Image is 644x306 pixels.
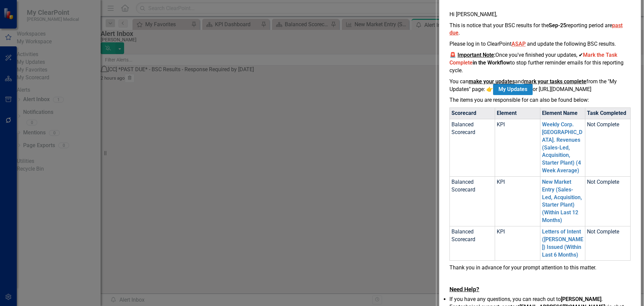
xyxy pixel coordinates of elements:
td: KPI [495,226,540,261]
td: Balanced Scorecard [450,226,495,261]
td: Balanced Scorecard [450,176,495,226]
strong: Mark the Task Complete [449,52,617,66]
td: Not Complete [585,119,631,177]
td: KPI [495,119,540,177]
span: If you have any questions, you can reach out to . [449,296,603,302]
th: Element Name [540,108,585,119]
span: The items you are responsible for can also be found below: [449,97,589,103]
strong: in the Workflow [473,59,510,66]
strong: : [456,52,495,58]
u: make your updates [469,78,515,85]
strong: Sep-25 [549,22,566,29]
a: Weekly Corp. [GEOGRAPHIC_DATA]. Revenues (Sales-Led, Acquisition, Starter Plant) (4 Week Average) [542,121,582,174]
a: My Updates [493,84,533,95]
span: Once you've finished your updates, ✔ to stop further reminder emails for this reporting cycle. [449,52,624,74]
th: Element [495,108,540,119]
td: Not Complete [585,176,631,226]
span: Thank you in advance for your prompt attention to this matter. [449,264,596,271]
td: KPI [495,176,540,226]
span: This is notice that your BSC results for the reporting period are . [449,22,623,36]
u: Important Note [458,52,494,58]
span: You can and from the "My Updates" page: 👉 or [URL][DOMAIN_NAME] [449,78,617,95]
th: Task Completed [585,108,631,119]
th: Scorecard [450,108,495,119]
span: ASAP [512,41,526,47]
a: New Market Entry (Sales-Led, Acquisition, Starter Plant) (Within Last 12 Months) [542,179,582,223]
td: Not Complete [585,226,631,261]
span: Hi [PERSON_NAME], [449,11,497,17]
u: mark your tasks complete [524,78,586,85]
a: Letters of Intent ([PERSON_NAME]) Issued (Within Last 6 Months) [542,228,583,258]
u: Need Help? [449,286,479,293]
td: Balanced Scorecard [450,119,495,177]
strong: [PERSON_NAME] [561,296,601,302]
strong: 🚨 [449,52,456,58]
span: Please log in to ClearPoint and update the following BSC results. [449,41,616,47]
